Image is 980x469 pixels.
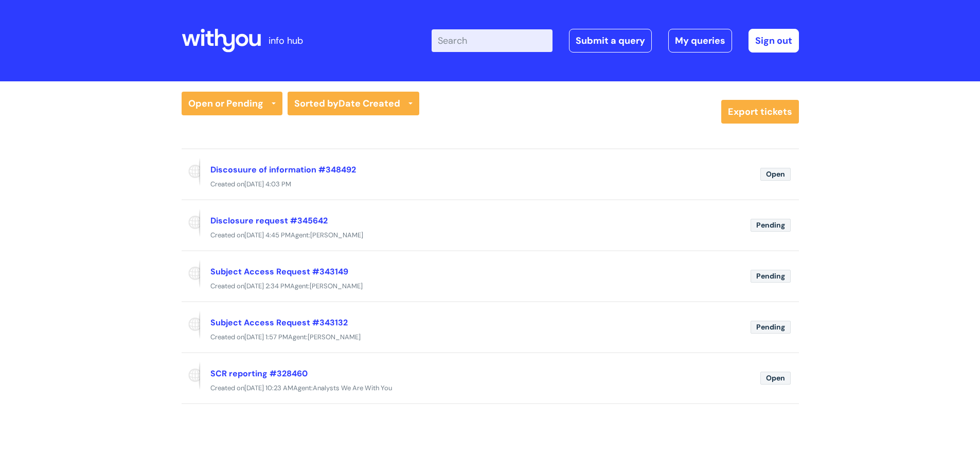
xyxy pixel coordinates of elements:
[244,384,293,392] span: [DATE] 10:23 AM
[668,29,732,53] a: My queries
[310,282,363,290] span: [PERSON_NAME]
[751,219,791,232] span: Pending
[751,270,791,283] span: Pending
[210,266,348,277] a: Subject Access Request #343149
[338,97,400,110] b: Date Created
[760,168,791,181] span: Open
[182,331,799,344] div: Created on Agent:
[244,180,291,188] span: [DATE] 4:03 PM
[210,164,356,175] a: Discosuure of information #348492
[182,158,200,186] span: Reported via portal
[182,178,799,191] div: Created on
[182,361,200,390] span: Reported via portal
[308,333,361,341] span: [PERSON_NAME]
[210,368,308,379] a: SCR reporting #328460
[244,282,290,290] span: [DATE] 2:34 PM
[313,384,392,392] span: Analysts We Are With You
[182,280,799,293] div: Created on Agent:
[432,29,799,53] div: | -
[182,92,282,115] a: Open or Pending
[721,100,799,124] a: Export tickets
[244,333,288,341] span: [DATE] 1:57 PM
[432,29,553,52] input: Search
[569,29,652,53] a: Submit a query
[182,209,200,237] span: Reported via portal
[182,310,200,339] span: Reported via portal
[182,382,799,395] div: Created on Agent:
[749,29,799,53] a: Sign out
[210,215,328,226] a: Disclosure request #345642
[310,231,363,239] span: [PERSON_NAME]
[760,372,791,385] span: Open
[182,259,200,288] span: Reported via portal
[210,317,348,328] a: Subject Access Request #343132
[182,229,799,242] div: Created on Agent:
[288,92,419,115] a: Sorted byDate Created
[751,321,791,334] span: Pending
[269,32,303,49] p: info hub
[244,231,291,239] span: [DATE] 4:45 PM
